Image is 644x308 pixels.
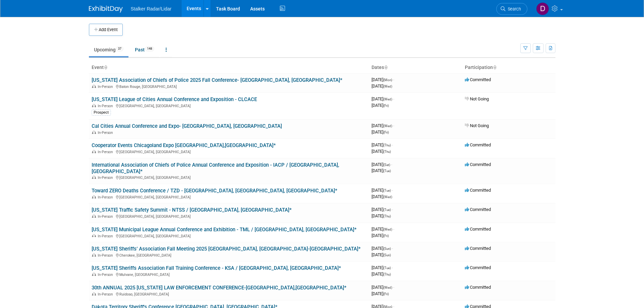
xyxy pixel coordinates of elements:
[465,123,489,128] span: Not Going
[92,175,96,179] img: In-Person Event
[92,162,339,174] a: International Association of Chiefs of Police Annual Conference and Exposition - IACP / [GEOGRAPH...
[493,65,496,70] a: Sort by Participation Type
[383,253,391,257] span: (Sun)
[145,46,154,51] span: 148
[98,195,115,199] span: In-Person
[98,131,115,135] span: In-Person
[372,142,393,147] span: [DATE]
[92,213,366,219] div: [GEOGRAPHIC_DATA], [GEOGRAPHIC_DATA]
[383,292,389,296] span: (Fri)
[372,207,393,212] span: [DATE]
[104,65,107,70] a: Sort by Event Name
[383,150,391,153] span: (Thu)
[465,162,491,167] span: Committed
[372,103,389,108] span: [DATE]
[92,149,366,154] div: [GEOGRAPHIC_DATA], [GEOGRAPHIC_DATA]
[383,286,392,289] span: (Wed)
[383,234,389,238] span: (Fri)
[92,252,366,258] div: Cherokee, [GEOGRAPHIC_DATA]
[92,85,96,88] img: In-Person Event
[383,131,389,134] span: (Fri)
[505,6,521,11] span: Search
[383,104,389,108] span: (Fri)
[392,188,393,193] span: -
[383,143,391,147] span: (Thu)
[98,104,115,108] span: In-Person
[92,174,366,180] div: [GEOGRAPHIC_DATA], [GEOGRAPHIC_DATA]
[372,271,391,277] span: [DATE]
[383,273,391,276] span: (Thu)
[372,265,393,270] span: [DATE]
[383,208,391,212] span: (Tue)
[372,291,389,296] span: [DATE]
[92,265,341,271] a: [US_STATE] Sheriffs Association Fall Training Conference - KSA / [GEOGRAPHIC_DATA], [GEOGRAPHIC_D...
[392,265,393,270] span: -
[383,247,391,251] span: (Sun)
[131,6,172,11] span: Stalker Radar/Lidar
[92,227,357,233] a: [US_STATE] Municipal League Annual Conference and Exhibition - TML / [GEOGRAPHIC_DATA], [GEOGRAPH...
[92,77,342,83] a: [US_STATE] Association of Chiefs of Police 2025 Fall Conference- [GEOGRAPHIC_DATA], [GEOGRAPHIC_D...
[98,85,115,89] span: In-Person
[92,271,366,277] div: Mulvane, [GEOGRAPHIC_DATA]
[98,214,115,219] span: In-Person
[92,285,347,291] a: 30th ANNUAL 2025 [US_STATE] LAW ENFORCEMENT CONFERENCE-[GEOGRAPHIC_DATA],[GEOGRAPHIC_DATA]*
[372,149,391,154] span: [DATE]
[465,285,491,290] span: Committed
[465,265,491,270] span: Committed
[372,123,394,128] span: [DATE]
[465,246,491,251] span: Committed
[383,169,391,173] span: (Tue)
[536,2,549,15] img: Don Horen
[383,195,392,199] span: (Wed)
[465,77,491,82] span: Committed
[372,285,394,290] span: [DATE]
[92,150,96,153] img: In-Person Event
[393,285,394,290] span: -
[92,103,366,108] div: [GEOGRAPHIC_DATA], [GEOGRAPHIC_DATA]
[98,273,115,277] span: In-Person
[89,24,123,36] button: Add Event
[372,227,394,232] span: [DATE]
[92,188,337,194] a: Toward ZERO Deaths Conference / TZD - [GEOGRAPHIC_DATA], [GEOGRAPHIC_DATA], [GEOGRAPHIC_DATA]*
[92,233,366,238] div: [GEOGRAPHIC_DATA], [GEOGRAPHIC_DATA]
[393,77,394,82] span: -
[92,110,111,116] div: Prospect
[92,142,276,148] a: Cooperator Events Chicagoland Expo [GEOGRAPHIC_DATA],[GEOGRAPHIC_DATA]*
[372,233,389,238] span: [DATE]
[383,97,392,101] span: (Wed)
[465,207,491,212] span: Committed
[393,123,394,128] span: -
[383,163,390,167] span: (Sat)
[465,227,491,232] span: Committed
[372,162,392,167] span: [DATE]
[496,3,527,15] a: Search
[465,188,491,193] span: Committed
[98,234,115,238] span: In-Person
[92,84,366,89] div: Baton Rouge, [GEOGRAPHIC_DATA]
[383,228,392,231] span: (Wed)
[465,142,491,147] span: Committed
[92,96,257,102] a: [US_STATE] League of Cities Annual Conference and Exposition - CLCACE
[372,188,393,193] span: [DATE]
[369,62,462,73] th: Dates
[92,214,96,218] img: In-Person Event
[92,207,292,213] a: [US_STATE] Traffic Safety Summit - NTSS / [GEOGRAPHIC_DATA], [GEOGRAPHIC_DATA]*
[92,104,96,107] img: In-Person Event
[98,150,115,154] span: In-Person
[393,227,394,232] span: -
[89,62,369,73] th: Event
[92,234,96,237] img: In-Person Event
[92,291,366,297] div: Ruidoso, [GEOGRAPHIC_DATA]
[372,84,392,89] span: [DATE]
[92,246,361,252] a: [US_STATE] Sheriffs’ Association Fall Meeting 2025 [GEOGRAPHIC_DATA], [GEOGRAPHIC_DATA]-[GEOGRAPH...
[130,43,159,56] a: Past148
[383,124,392,128] span: (Wed)
[383,78,392,82] span: (Mon)
[392,207,393,212] span: -
[383,214,391,218] span: (Thu)
[383,266,391,270] span: (Tue)
[98,253,115,258] span: In-Person
[372,77,394,82] span: [DATE]
[384,65,387,70] a: Sort by Start Date
[89,6,123,13] img: ExhibitDay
